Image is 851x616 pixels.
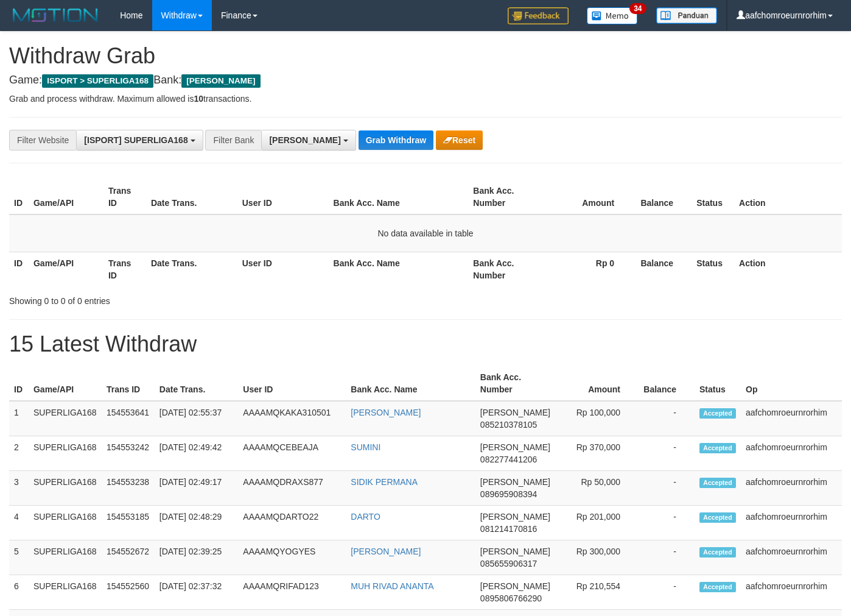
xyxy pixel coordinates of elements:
[9,471,29,506] td: 3
[543,180,632,214] th: Amount
[480,489,537,499] span: Copy 089695908394 to clipboard
[9,290,346,307] div: Showing 0 to 0 of 0 entries
[346,366,475,401] th: Bank Acc. Name
[155,506,239,540] td: [DATE] 02:48:29
[9,214,842,252] td: No data available in table
[205,130,261,150] div: Filter Bank
[480,559,537,568] span: Copy 085655906317 to clipboard
[699,582,736,592] span: Accepted
[29,180,103,214] th: Game/API
[351,442,380,452] a: SUMINI
[480,547,550,556] span: [PERSON_NAME]
[555,540,639,575] td: Rp 300,000
[9,540,29,575] td: 5
[269,135,340,145] span: [PERSON_NAME]
[155,575,239,610] td: [DATE] 02:37:32
[656,7,717,24] img: panduan.png
[155,540,239,575] td: [DATE] 02:39:25
[9,74,842,87] h4: Game: Bank:
[468,180,543,214] th: Bank Acc. Number
[29,436,102,471] td: SUPERLIGA168
[555,401,639,436] td: Rp 100,000
[639,366,695,401] th: Balance
[734,252,842,286] th: Action
[555,366,639,401] th: Amount
[699,547,736,558] span: Accepted
[351,547,421,556] a: [PERSON_NAME]
[146,252,237,286] th: Date Trans.
[238,471,346,506] td: AAAAMQDRAXS877
[639,401,695,436] td: -
[741,366,842,401] th: Op
[480,512,550,522] span: [PERSON_NAME]
[155,471,239,506] td: [DATE] 02:49:17
[9,401,29,436] td: 1
[102,436,155,471] td: 154553242
[695,366,741,401] th: Status
[146,180,237,214] th: Date Trans.
[555,575,639,610] td: Rp 210,554
[238,506,346,540] td: AAAAMQDARTO22
[351,512,380,522] a: DARTO
[237,252,329,286] th: User ID
[480,442,550,452] span: [PERSON_NAME]
[351,408,421,417] a: [PERSON_NAME]
[9,506,29,540] td: 4
[29,366,102,401] th: Game/API
[9,93,842,105] p: Grab and process withdraw. Maximum allowed is transactions.
[741,471,842,506] td: aafchomroeurnrorhim
[480,581,550,591] span: [PERSON_NAME]
[238,436,346,471] td: AAAAMQCEBEAJA
[329,252,469,286] th: Bank Acc. Name
[555,436,639,471] td: Rp 370,000
[351,477,418,487] a: SIDIK PERMANA
[587,7,638,24] img: Button%20Memo.svg
[9,575,29,610] td: 6
[9,130,76,150] div: Filter Website
[692,252,734,286] th: Status
[238,366,346,401] th: User ID
[29,506,102,540] td: SUPERLIGA168
[480,593,542,603] span: Copy 0895806766290 to clipboard
[9,366,29,401] th: ID
[692,180,734,214] th: Status
[102,506,155,540] td: 154553185
[468,252,543,286] th: Bank Acc. Number
[699,512,736,523] span: Accepted
[699,443,736,453] span: Accepted
[29,540,102,575] td: SUPERLIGA168
[9,44,842,68] h1: Withdraw Grab
[29,401,102,436] td: SUPERLIGA168
[639,575,695,610] td: -
[181,74,260,88] span: [PERSON_NAME]
[102,366,155,401] th: Trans ID
[632,252,692,286] th: Balance
[102,540,155,575] td: 154552672
[155,401,239,436] td: [DATE] 02:55:37
[555,506,639,540] td: Rp 201,000
[9,332,842,356] h1: 15 Latest Withdraw
[480,477,550,487] span: [PERSON_NAME]
[741,540,842,575] td: aafchomroeurnrorhim
[639,506,695,540] td: -
[555,471,639,506] td: Rp 50,000
[351,581,433,591] a: MUH RIVAD ANANTA
[155,436,239,471] td: [DATE] 02:49:42
[436,130,483,150] button: Reset
[480,420,537,430] span: Copy 085210378105 to clipboard
[629,3,646,14] span: 34
[9,436,29,471] td: 2
[102,575,155,610] td: 154552560
[29,471,102,506] td: SUPERLIGA168
[9,252,29,286] th: ID
[475,366,555,401] th: Bank Acc. Number
[508,7,569,24] img: Feedback.jpg
[9,6,102,24] img: MOTION_logo.png
[76,130,203,150] button: [ISPORT] SUPERLIGA168
[741,401,842,436] td: aafchomroeurnrorhim
[741,506,842,540] td: aafchomroeurnrorhim
[359,130,433,150] button: Grab Withdraw
[480,455,537,464] span: Copy 082277441206 to clipboard
[238,401,346,436] td: AAAAMQKAKA310501
[9,180,29,214] th: ID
